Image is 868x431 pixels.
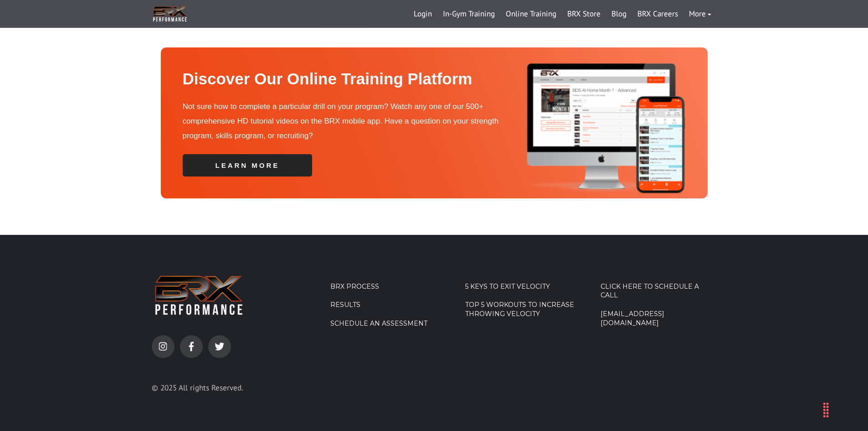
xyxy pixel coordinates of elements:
span: Discover Our Online Training Platform [183,70,473,88]
div: Navigation Menu [465,282,581,328]
a: instagram [152,335,175,358]
a: Results [330,301,447,310]
span: Not sure how to complete a particular drill on your program? Watch any one of our 500+ comprehens... [183,102,499,140]
div: Navigation Menu [330,282,447,338]
a: Blog [606,3,632,25]
a: More [683,3,717,25]
a: BRX Process [330,282,447,291]
a: [EMAIL_ADDRESS][DOMAIN_NAME] [601,310,717,327]
div: Navigation Menu [408,3,717,25]
img: BRX Transparent Logo-2 [152,271,246,319]
iframe: Chat Widget [739,332,868,431]
a: Login [408,3,437,25]
img: BRX Transparent Logo-2 [152,5,188,23]
a: 5 Keys to Exit Velocity [465,282,581,291]
a: In-Gym Training [437,3,500,25]
a: facebook-f [180,335,203,358]
a: BRX Store [562,3,606,25]
a: BRX Careers [632,3,683,25]
a: Online Training [500,3,562,25]
a: twitter [208,335,231,358]
p: © 2025 All rights Reserved. [152,380,296,395]
a: Click Here To Schedule A Call [601,282,717,300]
div: Navigation Menu [601,282,717,337]
a: Schedule an Assessment [330,319,447,328]
a: Top 5 Workouts to Increase Throwing Velocity [465,301,581,318]
a: learn more [183,154,313,177]
div: Drag [819,396,833,424]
